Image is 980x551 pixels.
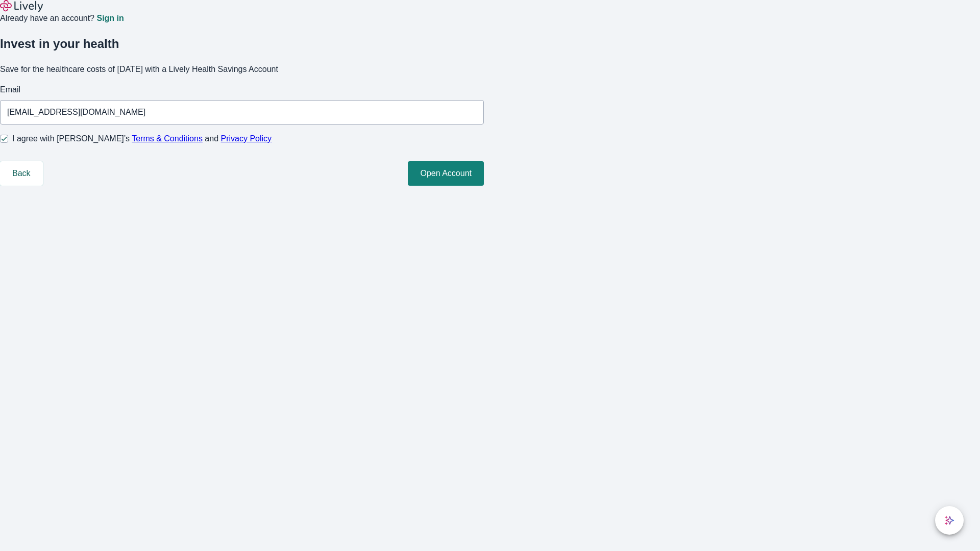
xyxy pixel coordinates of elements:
span: I agree with [PERSON_NAME]’s and [12,133,272,145]
button: chat [935,506,964,535]
a: Sign in [96,14,124,22]
svg: Lively AI Assistant [944,515,954,525]
a: Terms & Conditions [132,134,203,143]
a: Privacy Policy [221,134,272,143]
button: Open Account [408,161,484,186]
